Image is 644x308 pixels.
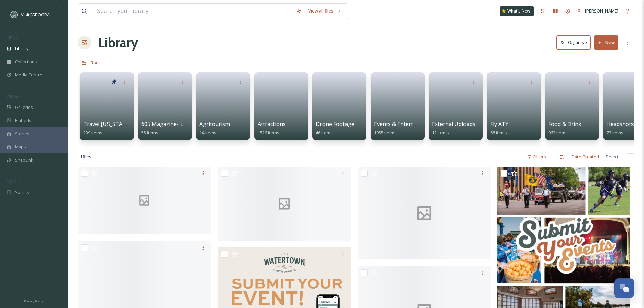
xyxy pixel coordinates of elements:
a: Food & Drink962 items [548,121,581,136]
span: Media Centres [15,72,45,78]
button: New [594,35,618,49]
span: 1955 items [374,129,396,136]
span: Travel [US_STATE] [DATE] [83,120,150,128]
span: Collections [15,58,37,65]
span: 73 items [606,129,623,136]
input: Search your library [94,4,293,19]
span: SnapLink [15,157,33,163]
span: 14 items [199,129,216,136]
a: Travel [US_STATE] [DATE]239 items [83,121,150,136]
img: watertown-convention-and-visitors-bureau.jpg [11,11,18,18]
span: 962 items [548,129,568,136]
a: Events & Entertainment1955 items [374,121,434,136]
span: Maps [15,144,26,150]
span: Events & Entertainment [374,120,434,128]
a: Privacy Policy [24,297,44,305]
button: Organise [556,35,591,49]
span: Privacy Policy [24,299,44,303]
span: 239 items [83,129,102,136]
div: Filters [524,150,549,163]
span: 11 file s [78,153,91,160]
span: WIDGETS [7,94,22,99]
a: Root [91,58,100,67]
button: Open Chat [614,278,634,298]
a: Fly ATY68 items [490,121,508,136]
a: 605 Magazine- Legends55 items [141,121,202,136]
a: [PERSON_NAME] [574,4,622,18]
span: Root [91,60,100,66]
span: MEDIA [7,35,19,40]
span: 12 items [432,129,449,136]
a: Attractions1526 items [258,121,286,136]
a: Library [98,32,138,53]
span: Attractions [258,120,286,128]
span: 605 Magazine- Legends [141,120,202,128]
a: External Uploads12 items [432,121,475,136]
span: [PERSON_NAME] [585,8,618,14]
span: 1526 items [258,129,279,136]
a: Drone Footage46 items [316,121,354,136]
span: 68 items [490,129,507,136]
a: Agritourism14 items [199,121,230,136]
span: Agritourism [199,120,230,128]
span: Visit [GEOGRAPHIC_DATA] [21,11,73,18]
span: Stories [15,131,29,137]
span: Select all [606,153,624,160]
span: Socials [15,189,29,196]
span: 55 items [141,129,158,136]
span: Fly ATY [490,120,508,128]
span: Galleries [15,104,33,111]
a: What's New [500,6,534,16]
span: Drone Footage [316,120,354,128]
span: SOCIALS [7,179,20,184]
span: External Uploads [432,120,475,128]
div: Date Created [568,150,602,163]
span: Food & Drink [548,120,581,128]
span: Embeds [15,117,31,124]
a: View all files [305,4,344,18]
span: 46 items [316,129,333,136]
span: Library [15,45,28,52]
